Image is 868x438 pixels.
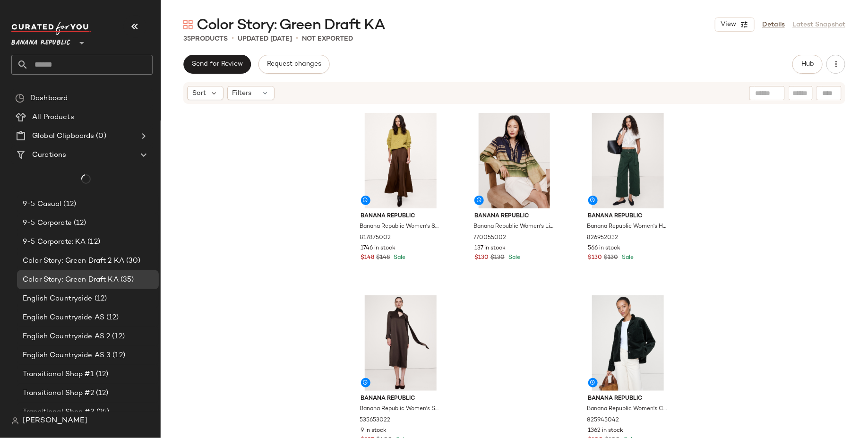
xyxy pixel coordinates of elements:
span: Banana Republic [361,212,441,221]
span: • [296,33,298,44]
span: Banana Republic Women's Corduroy Shirt Jacket Beyond The Pines Green Size S [587,405,667,413]
span: (12) [104,312,119,323]
span: 535653022 [360,416,391,425]
img: cn59326220.jpg [467,113,562,208]
span: Sale [507,255,520,261]
img: svg%3e [183,20,193,29]
span: Banana Republic Women's Stretch-Satin Maxi Skirt Espresso Brown Size L [360,223,440,231]
span: Filters [232,88,252,98]
span: $148 [361,254,375,262]
img: cn59815358.jpg [581,113,676,208]
span: Sale [620,255,634,261]
span: Transitional Shop #2 [23,388,94,399]
span: $148 [377,254,390,262]
span: Banana Republic [11,32,70,49]
span: All Products [32,112,74,123]
span: 826952032 [587,234,619,242]
span: View [720,21,736,28]
span: 137 in stock [474,244,506,253]
span: Transitional Shop #3 [23,407,95,418]
span: 9-5 Casual [23,199,61,210]
span: (12) [72,218,86,229]
span: (12) [93,293,107,304]
span: (12) [110,331,125,342]
button: Send for Review [183,55,251,74]
span: Dashboard [30,93,68,104]
span: 770055002 [473,234,506,242]
span: Curations [32,150,66,161]
span: (12) [94,388,109,399]
button: Request changes [258,55,329,74]
span: (12) [111,350,125,361]
a: Details [762,20,785,30]
p: updated [DATE] [238,34,292,44]
span: Color Story: Green Draft 2 KA [23,256,124,266]
span: Sort [192,88,206,98]
span: English Countryside AS [23,312,104,323]
img: svg%3e [11,417,19,425]
span: 1362 in stock [588,427,624,435]
span: (12) [61,199,76,210]
button: View [715,17,755,32]
span: Banana Republic [361,395,441,403]
span: $130 [604,254,619,262]
span: 566 in stock [588,244,621,253]
span: 825945042 [587,416,619,425]
span: Transitional Shop #1 [23,369,94,380]
span: 35 [183,35,191,43]
span: $130 [588,254,602,262]
img: cn60437412.jpg [581,295,676,391]
span: Banana Republic [474,212,554,221]
span: $130 [474,254,489,262]
span: Send for Review [191,60,243,68]
span: [PERSON_NAME] [23,415,87,427]
span: Hub [801,60,814,68]
span: Banana Republic [588,212,668,221]
span: Banana Republic Women's Silk Tie-Neck Midi Dress Chocolate Ganache Brown Size XS [360,405,440,413]
span: (30) [124,256,141,266]
button: Hub [792,55,823,74]
span: (0) [94,131,106,142]
span: English Countryside AS 3 [23,350,111,361]
span: English Countryside [23,293,93,304]
img: cn56507416.jpg [353,295,448,391]
span: 1746 in stock [361,244,396,253]
span: Request changes [266,60,321,68]
p: Not Exported [302,34,353,44]
img: cn60003572.jpg [353,113,448,208]
span: (24) [95,407,110,418]
span: Global Clipboards [32,131,94,142]
span: 9-5 Corporate: KA [23,237,86,248]
img: svg%3e [15,94,25,103]
span: • [232,33,234,44]
span: (12) [94,369,109,380]
span: $130 [490,254,505,262]
span: 817875002 [360,234,391,242]
span: (35) [119,275,134,285]
span: 9-5 Corporate [23,218,72,229]
span: Color Story: Green Draft KA [197,16,385,35]
span: Sale [392,255,406,261]
span: Banana Republic [588,395,668,403]
span: Color Story: Green Draft KA [23,275,119,285]
img: cfy_white_logo.C9jOOHJF.svg [11,22,92,35]
div: Products [183,34,228,44]
span: Banana Republic Women's High-Rise Wide-Leg Utility Crop Pant Beyond The Pines Green Size 2 Regular [587,223,667,231]
span: (12) [86,237,100,248]
span: Banana Republic Women's Linen Popover Top Green & Navy Tie-Dye Size XS [473,223,553,231]
span: 9 in stock [361,427,387,435]
span: English Countryside AS 2 [23,331,110,342]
